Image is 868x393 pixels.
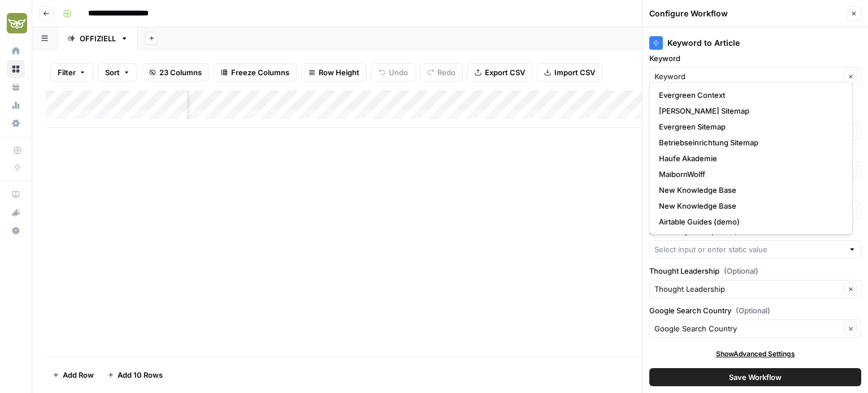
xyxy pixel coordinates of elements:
[736,305,770,316] span: (Optional)
[554,67,595,78] span: Import CSV
[649,53,861,64] label: Keyword
[659,105,839,116] span: [PERSON_NAME] Sitemap
[7,60,25,78] a: Browse
[654,283,840,295] input: Thought Leadership
[101,366,170,384] button: Add 10 Rows
[654,244,844,255] input: Select input or enter static value
[7,114,25,132] a: Settings
[63,369,94,381] span: Add Row
[98,63,137,81] button: Sort
[659,216,839,227] span: Airtable Guides (demo)
[301,63,367,81] button: Row Height
[659,137,839,148] span: Betriebseinrichtung Sitemap
[649,368,861,386] button: Save Workflow
[420,63,463,81] button: Redo
[231,67,289,78] span: Freeze Columns
[467,63,532,81] button: Export CSV
[7,222,25,240] button: Help + Support
[159,67,202,78] span: 23 Columns
[659,153,839,164] span: Haufe Akademie
[7,185,25,204] a: AirOps Academy
[659,121,839,132] span: Evergreen Sitemap
[649,36,861,50] div: Keyword to Article
[46,366,101,384] button: Add Row
[7,78,25,96] a: Your Data
[659,169,839,180] span: MaibornWolff
[7,96,25,114] a: Usage
[389,67,408,78] span: Undo
[118,369,163,381] span: Add 10 Rows
[649,305,861,316] label: Google Search Country
[7,13,27,33] img: Evergreen Media Logo
[729,372,782,383] span: Save Workflow
[105,67,120,78] span: Sort
[7,42,25,60] a: Home
[80,33,116,44] div: OFFIZIELL
[371,63,415,81] button: Undo
[142,63,209,81] button: 23 Columns
[724,265,758,277] span: (Optional)
[50,63,93,81] button: Filter
[58,67,76,78] span: Filter
[485,67,525,78] span: Export CSV
[537,63,602,81] button: Import CSV
[649,265,861,277] label: Thought Leadership
[716,349,795,359] span: Show Advanced Settings
[7,9,25,37] button: Workspace: Evergreen Media
[654,71,840,82] input: Keyword
[659,89,839,101] span: Evergreen Context
[659,200,839,211] span: New Knowledge Base
[437,67,455,78] span: Redo
[7,204,25,222] button: What's new?
[58,27,138,50] a: OFFIZIELL
[654,323,840,334] input: Google Search Country
[214,63,297,81] button: Freeze Columns
[659,184,839,196] span: New Knowledge Base
[7,204,24,221] div: What's new?
[319,67,359,78] span: Row Height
